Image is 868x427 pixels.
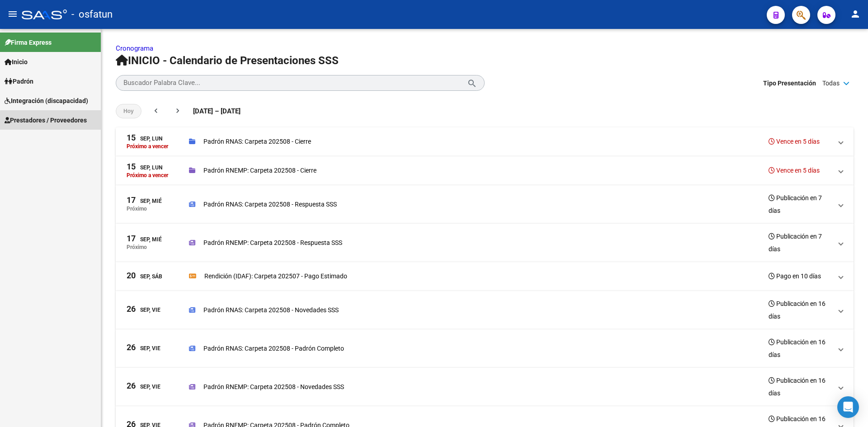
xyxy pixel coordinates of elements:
[127,382,160,391] div: Sep, Vie
[467,77,477,88] mat-icon: search
[5,76,33,86] span: Padrón
[127,206,147,212] p: Próximo
[837,396,859,418] div: Open Intercom Messenger
[850,9,861,19] mat-icon: person
[116,368,854,406] mat-expansion-panel-header: 26Sep, ViePadrón RNEMP: Carpeta 202508 - Novedades SSSPublicación en 16 días
[769,270,821,282] h3: Pago en 10 días
[203,136,311,146] p: Padrón RNAS: Carpeta 202508 - Cierre
[5,38,52,47] span: Firma Express
[127,134,162,143] div: Sep, Lun
[116,104,142,118] button: Hoy
[116,156,854,185] mat-expansion-panel-header: 15Sep, LunPróximo a vencerPadrón RNEMP: Carpeta 202508 - CierreVence en 5 días
[116,329,854,368] mat-expansion-panel-header: 26Sep, ViePadrón RNAS: Carpeta 202508 - Padrón CompletoPublicación en 16 días
[127,196,136,204] span: 17
[116,54,339,67] span: INICIO - Calendario de Presentaciones SSS
[116,127,854,156] mat-expansion-panel-header: 15Sep, LunPróximo a vencerPadrón RNAS: Carpeta 202508 - CierreVence en 5 días
[203,199,337,209] p: Padrón RNAS: Carpeta 202508 - Respuesta SSS
[127,235,162,244] div: Sep, Mié
[127,382,136,390] span: 26
[769,135,820,148] h3: Vence en 5 días
[769,297,832,323] h3: Publicación en 16 días
[203,382,344,392] p: Padrón RNEMP: Carpeta 202508 - Novedades SSS
[769,336,832,361] h3: Publicación en 16 días
[769,164,820,177] h3: Vence en 5 días
[203,343,344,353] p: Padrón RNAS: Carpeta 202508 - Padrón Completo
[5,115,87,125] span: Prestadores / Proveedores
[763,78,816,88] span: Tipo Presentación
[116,185,854,224] mat-expansion-panel-header: 17Sep, MiéPróximoPadrón RNAS: Carpeta 202508 - Respuesta SSSPublicación en 7 días
[116,262,854,291] mat-expansion-panel-header: 20Sep, SábRendición (IDAF): Carpeta 202507 - Pago EstimadoPago en 10 días
[127,196,162,206] div: Sep, Mié
[127,134,136,142] span: 15
[127,235,136,243] span: 17
[151,106,160,115] mat-icon: chevron_left
[116,224,854,262] mat-expansion-panel-header: 17Sep, MiéPróximoPadrón RNEMP: Carpeta 202508 - Respuesta SSSPublicación en 7 días
[203,238,342,248] p: Padrón RNEMP: Carpeta 202508 - Respuesta SSS
[173,106,182,115] mat-icon: chevron_right
[127,305,160,314] div: Sep, Vie
[203,165,316,175] p: Padrón RNEMP: Carpeta 202508 - Cierre
[116,291,854,329] mat-expansion-panel-header: 26Sep, ViePadrón RNAS: Carpeta 202508 - Novedades SSSPublicación en 16 días
[769,230,832,255] h3: Publicación en 7 días
[5,96,88,106] span: Integración (discapacidad)
[127,163,136,171] span: 15
[7,9,18,19] mat-icon: menu
[5,57,28,67] span: Inicio
[116,44,153,52] a: Cronograma
[71,5,113,24] span: - osfatun
[127,172,168,178] p: Próximo a vencer
[769,192,832,217] h3: Publicación en 7 días
[127,305,136,313] span: 26
[204,271,347,281] p: Rendición (IDAF): Carpeta 202507 - Pago Estimado
[203,305,339,315] p: Padrón RNAS: Carpeta 202508 - Novedades SSS
[822,78,840,88] span: Todas
[127,143,168,150] p: Próximo a vencer
[127,244,147,250] p: Próximo
[127,272,162,281] div: Sep, Sáb
[193,106,241,116] span: [DATE] – [DATE]
[127,163,162,172] div: Sep, Lun
[127,343,160,353] div: Sep, Vie
[769,374,832,399] h3: Publicación en 16 días
[127,343,136,352] span: 26
[127,272,136,280] span: 20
